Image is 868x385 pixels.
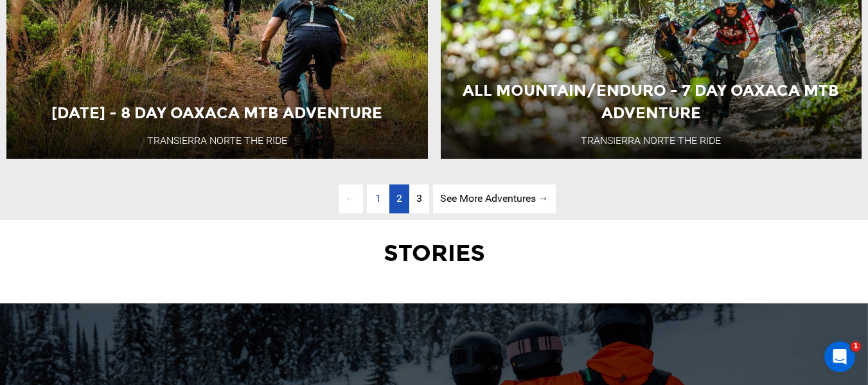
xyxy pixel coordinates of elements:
a: See More Adventures → page [433,184,556,213]
p: Stories [17,237,851,270]
span: 3 [416,192,422,204]
span: 2 [396,192,402,204]
span: 1 [368,184,388,213]
ul: Pagination [313,184,556,213]
span: ← [339,184,363,213]
iframe: Intercom live chat [824,341,855,372]
span: 1 [851,341,861,352]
